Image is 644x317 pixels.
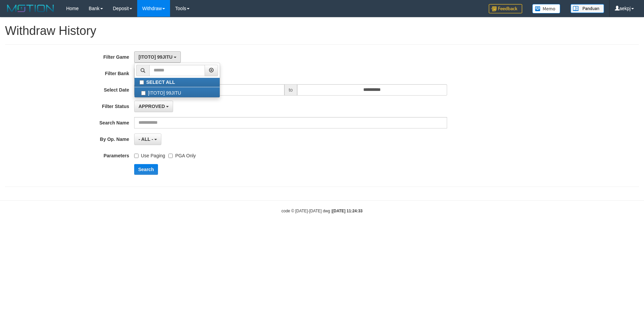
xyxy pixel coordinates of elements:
[571,4,604,13] img: panduan.png
[5,3,56,13] img: MOTION_logo.png
[134,101,173,112] button: APPROVED
[284,84,297,96] span: to
[135,78,220,87] label: SELECT ALL
[168,150,196,159] label: PGA Only
[140,80,144,85] input: SELECT ALL
[134,134,161,145] button: - ALL -
[5,24,639,38] h1: Withdraw History
[139,54,172,60] span: [ITOTO] 99JITU
[134,51,181,63] button: [ITOTO] 99JITU
[139,104,165,109] span: APPROVED
[135,87,220,97] label: [ITOTO] 99JITU
[332,209,363,213] strong: [DATE] 11:24:33
[141,91,146,95] input: [ITOTO] 99JITU
[134,164,158,175] button: Search
[168,154,173,158] input: PGA Only
[281,209,363,213] small: code © [DATE]-[DATE] dwg |
[532,4,560,13] img: Button%20Memo.svg
[134,150,165,159] label: Use Paging
[139,137,153,142] span: - ALL -
[134,154,139,158] input: Use Paging
[489,4,522,13] img: Feedback.jpg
